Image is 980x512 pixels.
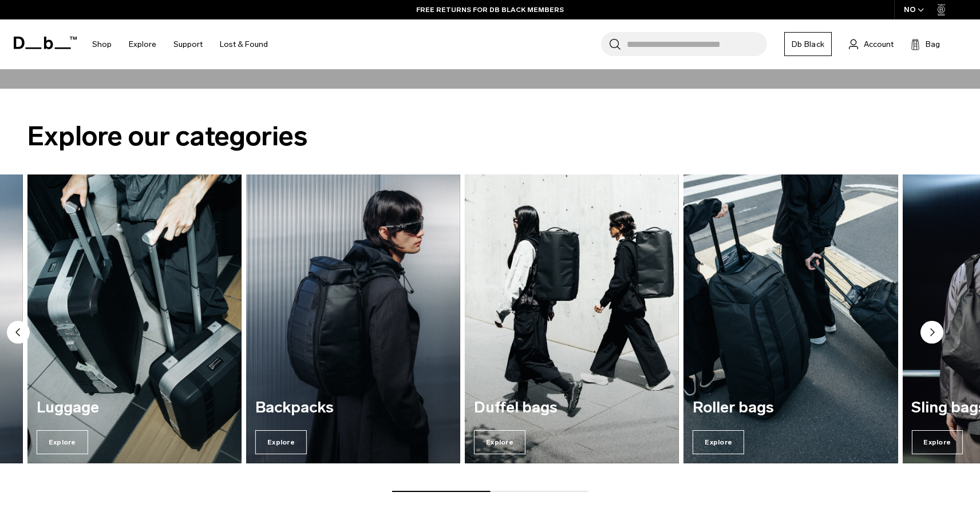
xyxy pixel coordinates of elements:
[255,430,307,454] span: Explore
[37,399,232,416] h3: Luggage
[784,32,832,56] a: Db Black
[27,116,953,157] h2: Explore our categories
[693,430,744,454] span: Explore
[474,430,525,454] span: Explore
[27,174,242,463] a: Luggage Explore
[920,320,943,346] button: Next slide
[683,174,898,463] a: Roller bags Explore
[37,430,88,454] span: Explore
[129,24,156,65] a: Explore
[220,24,268,65] a: Lost & Found
[465,174,679,463] a: Duffel bags Explore
[246,174,460,463] div: 3 / 7
[864,38,894,50] span: Account
[27,174,242,463] div: 2 / 7
[7,320,30,346] button: Previous slide
[92,24,112,65] a: Shop
[911,37,940,51] button: Bag
[173,24,203,65] a: Support
[911,430,963,454] span: Explore
[84,19,276,69] nav: Main Navigation
[416,5,564,15] a: FREE RETURNS FOR DB BLACK MEMBERS
[693,399,888,416] h3: Roller bags
[246,174,460,463] a: Backpacks Explore
[474,399,670,416] h3: Duffel bags
[683,174,898,463] div: 5 / 7
[255,399,451,416] h3: Backpacks
[465,174,679,463] div: 4 / 7
[849,37,894,51] a: Account
[926,38,940,50] span: Bag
